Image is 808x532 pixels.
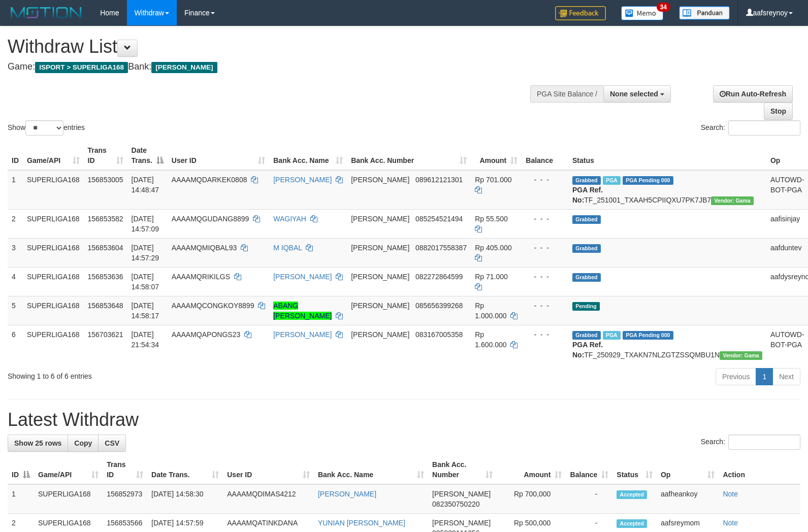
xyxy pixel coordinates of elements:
span: Copy 083167005358 to clipboard [415,330,463,339]
span: PGA Pending [623,176,673,185]
h1: Latest Withdraw [8,410,800,430]
a: ABANG [PERSON_NAME] [273,302,332,320]
span: [PERSON_NAME] [351,273,409,281]
a: M IQBAL [273,244,302,252]
td: SUPERLIGA168 [23,267,84,296]
th: Bank Acc. Number: activate to sort column ascending [428,455,497,484]
span: AAAAMQRIKILGS [172,273,230,281]
div: - - - [526,272,564,282]
span: PGA Pending [623,331,673,340]
span: 156853582 [88,215,123,223]
span: Vendor URL: https://trx31.1velocity.biz [720,351,762,360]
a: 1 [756,368,773,385]
span: Show 25 rows [14,439,61,447]
td: 2 [8,209,23,238]
td: 1 [8,484,34,514]
th: User ID: activate to sort column ascending [223,455,314,484]
span: Rp 71.000 [475,273,508,281]
span: Vendor URL: https://trx31.1velocity.biz [711,196,754,205]
img: Feedback.jpg [555,6,606,20]
div: - - - [526,175,564,185]
span: [DATE] 21:54:34 [132,330,159,349]
th: Game/API: activate to sort column ascending [23,141,84,170]
th: Trans ID: activate to sort column ascending [84,141,127,170]
button: None selected [603,85,671,103]
th: Amount: activate to sort column ascending [471,141,522,170]
a: Note [723,490,738,498]
span: Marked by aafchhiseyha [603,331,621,340]
span: AAAAMQGUDANG8899 [172,215,249,223]
th: Trans ID: activate to sort column ascending [103,455,147,484]
th: Date Trans.: activate to sort column descending [127,141,168,170]
span: [PERSON_NAME] [432,490,491,498]
h4: Game: Bank: [8,62,529,72]
span: AAAAMQDARKEK0808 [172,176,247,184]
span: AAAAMQAPONGS23 [172,330,240,339]
h1: Withdraw List [8,37,529,57]
td: 1 [8,170,23,210]
a: Note [723,519,738,527]
input: Search: [728,120,800,136]
a: Run Auto-Refresh [713,85,793,103]
th: Balance: activate to sort column ascending [566,455,612,484]
span: Pending [572,302,600,311]
a: [PERSON_NAME] [318,490,376,498]
span: [DATE] 14:58:07 [132,273,159,291]
span: Rp 701.000 [475,176,511,184]
span: ISPORT > SUPERLIGA168 [35,62,128,73]
span: Accepted [617,490,647,499]
td: Rp 700,000 [497,484,566,514]
span: [PERSON_NAME] [351,330,409,339]
span: [PERSON_NAME] [151,62,217,73]
span: Accepted [617,519,647,528]
span: AAAAMQMIQBAL93 [172,244,237,252]
span: 34 [657,3,670,12]
span: Copy 082350750220 to clipboard [432,500,479,508]
a: Previous [716,368,756,385]
a: YUNIAN [PERSON_NAME] [318,519,405,527]
span: None selected [610,90,658,98]
td: - [566,484,612,514]
td: SUPERLIGA168 [23,209,84,238]
a: Next [772,368,800,385]
label: Search: [701,120,800,136]
b: PGA Ref. No: [572,186,603,204]
a: CSV [98,435,126,452]
span: 156703621 [88,330,123,339]
select: Showentries [25,120,63,136]
span: 156853604 [88,244,123,252]
span: Rp 1.000.000 [475,302,506,320]
span: Grabbed [572,273,601,282]
img: MOTION_logo.png [8,5,85,20]
a: Stop [764,103,793,120]
a: Show 25 rows [8,435,68,452]
th: Game/API: activate to sort column ascending [34,455,103,484]
div: - - - [526,214,564,224]
td: 6 [8,325,23,364]
td: aafheankoy [657,484,719,514]
td: SUPERLIGA168 [34,484,103,514]
span: AAAAMQCONGKOY8899 [172,302,254,310]
span: [PERSON_NAME] [351,215,409,223]
a: WAGIYAH [273,215,306,223]
span: [PERSON_NAME] [351,176,409,184]
span: Copy 089612121301 to clipboard [415,176,463,184]
th: ID [8,141,23,170]
td: 4 [8,267,23,296]
span: Copy 0882017558387 to clipboard [415,244,467,252]
div: - - - [526,329,564,340]
span: [PERSON_NAME] [351,302,409,310]
input: Search: [728,435,800,450]
span: Copy 085656399268 to clipboard [415,302,463,310]
th: Op: activate to sort column ascending [657,455,719,484]
th: Status: activate to sort column ascending [612,455,657,484]
span: [DATE] 14:48:47 [132,176,159,194]
label: Search: [701,435,800,450]
td: 5 [8,296,23,325]
span: Copy 082272864599 to clipboard [415,273,463,281]
span: 156853636 [88,273,123,281]
td: SUPERLIGA168 [23,170,84,210]
span: [PERSON_NAME] [432,519,491,527]
td: AAAAMQDIMAS4212 [223,484,314,514]
a: [PERSON_NAME] [273,330,332,339]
